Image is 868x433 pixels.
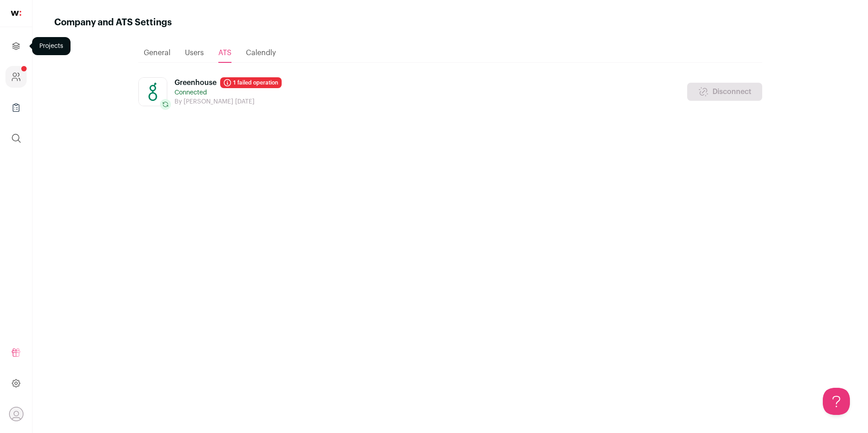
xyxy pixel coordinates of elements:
[5,66,27,88] a: Company and ATS Settings
[218,49,231,56] span: ATS
[54,16,172,29] h1: Company and ATS Settings
[246,49,276,56] span: Calendly
[175,77,282,88] div: Greenhouse
[175,88,282,97] p: Connected
[5,35,27,57] a: Projects
[11,11,21,16] img: wellfound-shorthand-0d5821cbd27db2630d0214b213865d53afaa358527fdda9d0ea32b1df1b89c2c.svg
[175,97,282,106] p: By [PERSON_NAME] [DATE]
[32,37,71,55] div: Projects
[144,49,170,56] span: General
[220,77,282,88] a: 1 failed operation
[5,97,27,118] a: Company Lists
[823,388,850,415] iframe: Help Scout Beacon - Open
[9,407,24,421] button: Open dropdown
[185,44,204,62] a: Users
[246,44,276,62] a: Calendly
[185,49,204,56] span: Users
[139,78,167,106] img: Greenhouse_Square_Logo.jpg
[144,44,170,62] a: General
